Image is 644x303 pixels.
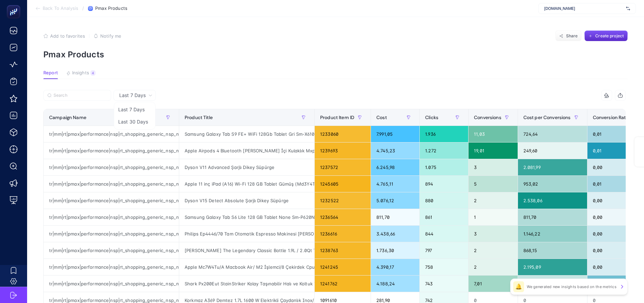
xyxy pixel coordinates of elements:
[44,192,179,209] div: tr|mm|rt|pmax|performance|nsp|rt_shopping_generic_nsp_na_pmax-other-top-seller|na|d2c|AOP|OSB0002JUP
[179,176,314,192] div: Apple 11 inç iPad (A16) Wi-Fi 128 GB Tablet Gümüş (Md3Y4Tu/A)
[116,116,154,128] li: Last 30 Days
[179,242,314,259] div: [PERSON_NAME] The Legendary Classic Bottle 1.9L / 2.0Qt Termos Hammertone Yeşil
[469,176,518,192] div: 5
[469,159,518,175] div: 3
[371,209,419,225] div: 811,70
[420,226,468,242] div: 844
[593,115,629,120] span: Conversion Rate
[420,159,468,175] div: 1.075
[82,5,84,11] span: /
[179,126,314,142] div: Samsung Galaxy Tab S9 FE+ WiFi 128Gb Tablet Gri Sm-X610Nzaatur
[371,159,419,175] div: 6.245,98
[566,33,578,39] span: Share
[420,192,468,209] div: 880
[371,192,419,209] div: 5.076,12
[425,115,438,120] span: Clicks
[315,242,371,259] div: 1238763
[43,33,85,39] button: Add to favorites
[95,6,127,11] span: Pmax Products
[44,143,179,159] div: tr|mm|rt|pmax|performance|nsp|rt_shopping_generic_nsp_na_pmax-other-top-seller|na|d2c|AOP|OSB0002JUP
[420,126,468,142] div: 1.936
[420,276,468,292] div: 743
[185,115,213,120] span: Product Title
[54,93,107,98] input: Search
[44,226,179,242] div: tr|mm|rt|pmax|performance|nsp|rt_shopping_generic_nsp_na_pmax-other-top-seller|na|d2c|AOP|OSB0002JUP
[44,209,179,225] div: tr|mm|rt|pmax|performance|nsp|rt_shopping_generic_nsp_na_pmax-other-gfk-max-conv|na|d2c|AOP|OSB00...
[469,226,518,242] div: 3
[315,192,371,209] div: 1232522
[518,259,587,275] div: 2.195,09
[116,103,154,116] li: Last 7 Days
[44,242,179,259] div: tr|mm|rt|pmax|performance|nsp|rt_shopping_generic_nsp_na_pmax-sda|na|d2c|AOP|OSB0002JLK
[315,159,371,175] div: 1237572
[518,192,587,209] div: 2.538,06
[371,242,419,259] div: 1.736,30
[179,226,314,242] div: Philips Ep4446/70 Tam Otomatik Espresso Makinesi [PERSON_NAME] Siyah
[469,242,518,259] div: 2
[518,143,587,159] div: 249,60
[315,226,371,242] div: 1236616
[518,276,587,292] div: 597,33
[469,192,518,209] div: 2
[544,6,623,11] span: [DOMAIN_NAME]
[179,192,314,209] div: Dyson V15 Detect Absolute Şarjlı Dikey Süpürge
[50,33,85,39] span: Add to favorites
[420,209,468,225] div: 861
[518,159,587,175] div: 2.081,99
[371,226,419,242] div: 3.438,66
[315,176,371,192] div: 1245605
[315,276,371,292] div: 1241762
[518,126,587,142] div: 724,64
[376,115,387,120] span: Cost
[420,259,468,275] div: 758
[469,276,518,292] div: 7,01
[469,259,518,275] div: 2
[44,276,179,292] div: tr|mm|rt|pmax|performance|nsp|rt_shopping_generic_nsp_na_pmax-other-top-seller|na|d2c|AOP|OSB0002JUP
[474,115,501,120] span: Conversions
[420,176,468,192] div: 894
[44,159,179,175] div: tr|mm|rt|pmax|performance|nsp|rt_shopping_generic_nsp_na_pmax-other-top-seller|na|d2c|AOP|OSB0002JUP
[315,259,371,275] div: 1241245
[518,176,587,192] div: 953,02
[315,209,371,225] div: 1236564
[518,242,587,259] div: 868,15
[371,276,419,292] div: 4.188,24
[44,259,179,275] div: tr|mm|rt|pmax|performance|nsp|rt_shopping_generic_nsp_na_pmax-other-top-seller|na|d2c|AOP|OSB0002JUP
[320,115,354,120] span: Product Item ID
[43,70,58,76] span: Report
[44,126,179,142] div: tr|mm|rt|pmax|performance|nsp|rt_shopping_generic_nsp_na_pmax-other-top-seller|na|d2c|AOP|OSB0002JUP
[518,226,587,242] div: 1.146,22
[371,259,419,275] div: 4.390,17
[523,115,571,120] span: Cost per Conversions
[90,70,96,76] div: 4
[420,242,468,259] div: 797
[315,126,371,142] div: 1233060
[179,143,314,159] div: Apple Airpods 4 Bluetooth [PERSON_NAME] İçi Kulaklık Mxp63Tu/A
[469,126,518,142] div: 11,03
[94,33,121,39] button: Notify me
[527,284,617,289] p: We generated new insights based on the metrics
[371,126,419,142] div: 7.991,05
[179,276,314,292] div: Shark Px200Eut StainStriker Kolay Taşınabilir Halı ve Koltuk Temizleme Makinesi [MEDICAL_DATA]
[518,209,587,225] div: 811,70
[555,31,582,41] button: Share
[43,6,78,11] span: Back To Analysis
[100,33,121,39] span: Notify me
[44,176,179,192] div: tr|mm|rt|pmax|performance|nsp|rt_shopping_generic_nsp_na_pmax-other-top-seller|na|d2c|AOP|OSB0002JUP
[469,209,518,225] div: 1
[49,115,86,120] span: Campaign Name
[119,92,146,99] span: Last 7 Days
[179,159,314,175] div: Dyson V11 Advanced Şarjlı Dikey Süpürge
[371,176,419,192] div: 4.765,11
[469,143,518,159] div: 19,01
[626,5,630,12] img: svg%3e
[371,143,419,159] div: 4.745,23
[179,259,314,275] div: Apple Mc7W4Tu/A Macbook Air/ M2 İşlemci/8 Çekirdek Cpu-8 Gpu/16Gb Ram/256Gb Ssd/13.6" Starlight
[513,281,524,292] div: 🔔
[584,31,628,41] button: Create project
[43,50,628,59] p: Pmax Products
[595,33,624,39] span: Create project
[72,70,89,76] span: Insights
[315,143,371,159] div: 1239693
[420,143,468,159] div: 1.272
